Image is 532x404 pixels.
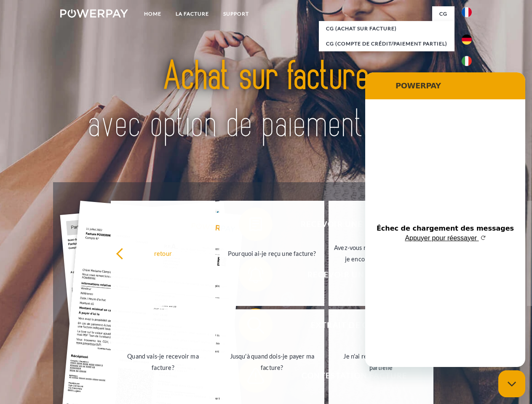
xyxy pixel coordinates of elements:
img: title-powerpay_fr.svg [80,40,452,161]
iframe: Bouton de lancement de la fenêtre de messagerie [498,370,525,397]
a: Home [137,6,168,21]
div: Jusqu'à quand dois-je payer ma facture? [225,351,319,373]
div: Je n'ai reçu qu'une livraison partielle [334,351,428,373]
a: Support [216,6,256,21]
a: CG (Compte de crédit/paiement partiel) [319,36,454,51]
div: retour [116,247,211,259]
div: Quand vais-je recevoir ma facture? [116,351,211,373]
img: de [462,35,472,45]
a: CG (achat sur facture) [319,21,454,36]
a: CG [432,6,454,21]
a: LA FACTURE [168,6,216,21]
img: it [462,56,472,66]
a: Avez-vous reçu mes paiements, ai-je encore un solde ouvert? [329,201,433,306]
img: logo-powerpay-white.svg [60,9,128,18]
div: Avez-vous reçu mes paiements, ai-je encore un solde ouvert? [334,242,428,265]
img: fr [462,7,472,17]
div: Pourquoi ai-je reçu une facture? [225,247,319,259]
iframe: Fenêtre de messagerie [365,72,525,367]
